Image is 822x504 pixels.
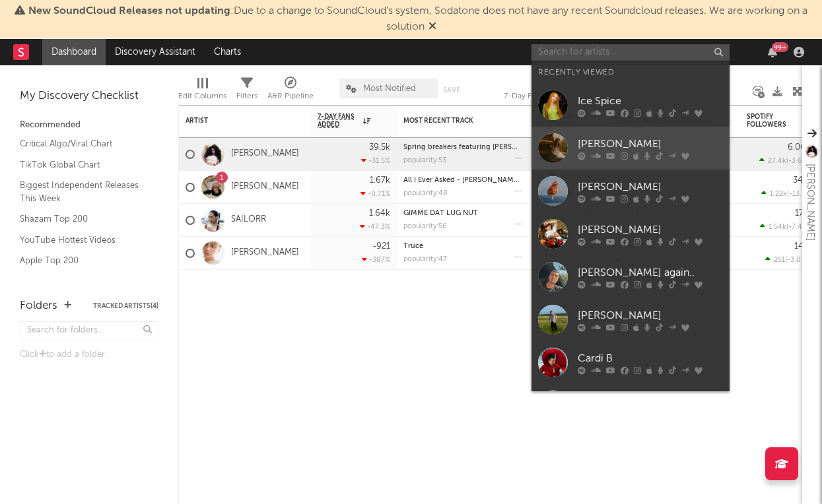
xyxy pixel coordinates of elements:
a: All I Ever Asked - [PERSON_NAME] Remix [403,177,543,184]
div: 7-Day Fans Added (7-Day Fans Added) [504,72,603,110]
div: -31.5 % [361,156,390,165]
a: Ice Spice [531,84,730,127]
a: Charts [205,39,250,65]
a: [PERSON_NAME] [531,170,730,212]
div: ( ) [761,189,813,198]
span: : Due to a change to SoundCloud's system, Sodatone does not have any recent Soundcloud releases. ... [28,6,807,32]
div: Filters [236,88,257,104]
div: [PERSON_NAME] again.. [578,265,723,280]
a: [PERSON_NAME] [531,212,730,255]
div: Truce [403,243,522,250]
a: [PERSON_NAME] [531,127,730,170]
div: 344k [793,176,813,185]
div: popularity: 56 [403,223,447,230]
div: ( ) [765,255,813,264]
a: BETWEEN FRIENDS [531,384,730,427]
span: 1.54k [769,224,786,231]
span: Most Notified [363,84,416,93]
span: New SoundCloud Releases not updating [28,6,230,16]
button: Save [443,86,460,94]
div: A&R Pipeline [267,72,314,110]
div: popularity: 47 [403,256,447,263]
a: SAILORR [231,214,266,226]
div: 172k [795,209,813,218]
div: popularity: 53 [403,157,446,164]
span: 251 [774,257,785,264]
div: 1.64k [369,209,390,218]
div: [PERSON_NAME] [578,136,723,152]
button: 99+ [768,47,777,57]
a: Biggest Independent Releases This Week [20,178,145,205]
div: -0.71 % [360,189,390,198]
div: [PERSON_NAME] [578,307,723,323]
span: 1.22k [770,191,787,198]
span: -3.61 % [788,158,811,165]
div: 147k [794,242,813,251]
span: Dismiss [428,22,436,32]
a: Shazam Top 200 [20,212,145,226]
input: Search for folders... [20,321,158,340]
div: Recommended [20,117,158,133]
a: Apple Top 200 [20,253,145,268]
div: 99 + [772,42,788,52]
div: 1.67k [370,176,390,185]
a: YouTube Hottest Videos [20,233,145,247]
div: 7-Day Fans Added (7-Day Fans Added) [504,88,603,104]
div: A&R Pipeline [267,88,314,104]
span: -3.09 % [787,257,811,264]
a: Truce [403,243,423,250]
div: 6.06M [788,143,813,152]
div: Most Recent Track [403,117,502,125]
div: Edit Columns [178,88,226,104]
div: Artist [186,117,285,125]
div: [PERSON_NAME] [578,222,723,237]
span: 27.4k [768,158,786,165]
a: [PERSON_NAME] [231,148,299,160]
div: ( ) [760,222,813,231]
a: Cardi B [531,341,730,384]
a: Critical Algo/Viral Chart [20,137,145,151]
span: -7.41 % [788,224,811,231]
div: GIMME DAT LUG NUT [403,210,522,217]
div: [PERSON_NAME] [578,179,723,195]
div: Spring breakers featuring kesha [403,144,522,151]
div: Recently Viewed [538,65,723,80]
div: -387 % [362,255,390,264]
div: Folders [20,298,57,314]
div: My Discovery Checklist [20,88,158,104]
a: Spotify Track Velocity Chart [20,274,145,289]
a: [PERSON_NAME] [531,298,730,341]
div: Edit Columns [178,72,226,110]
div: [PERSON_NAME] [802,164,818,241]
a: [PERSON_NAME] [231,181,299,193]
div: Filters [236,72,257,110]
div: All I Ever Asked - Zerb Remix [403,177,522,184]
a: Dashboard [42,39,106,65]
div: Ice Spice [578,93,723,109]
div: Spotify Followers [747,113,793,129]
span: -13.7 % [789,191,811,198]
a: Spring breakers featuring [PERSON_NAME] [403,144,550,151]
div: -921 [372,242,390,251]
a: TikTok Global Chart [20,158,145,172]
div: Click to add a folder. [20,347,158,363]
a: [PERSON_NAME] [231,247,299,259]
div: popularity: 48 [403,190,448,197]
button: Tracked Artists(4) [93,303,158,309]
div: -47.3 % [360,222,390,231]
span: 7-Day Fans Added [318,113,360,129]
a: Discovery Assistant [106,39,205,65]
input: Search for artists [531,44,730,61]
a: [PERSON_NAME] again.. [531,255,730,298]
div: ( ) [759,156,813,165]
div: Cardi B [578,350,723,366]
a: GIMME DAT LUG NUT [403,210,478,217]
div: 39.5k [369,143,390,152]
